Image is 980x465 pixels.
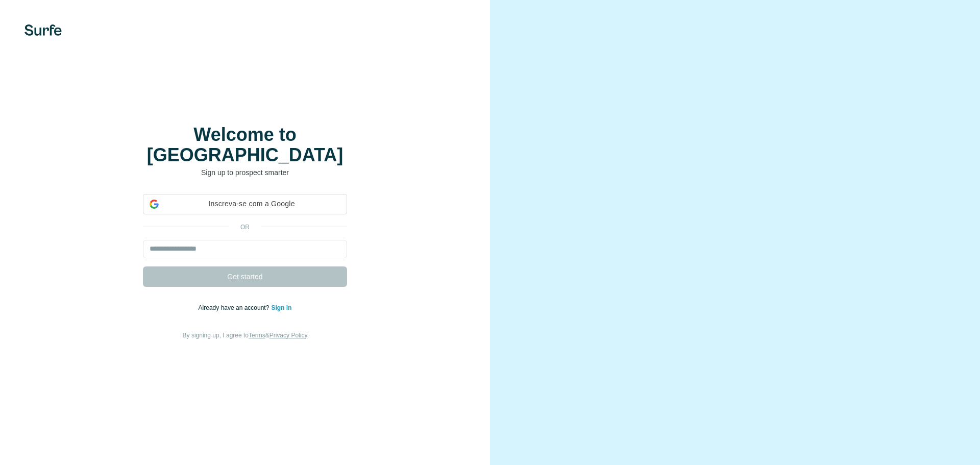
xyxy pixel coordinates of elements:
[24,25,62,36] img: Surfe's logo
[249,332,265,339] a: Terms
[163,199,340,209] span: Inscreva-se com a Google
[143,125,347,165] h1: Welcome to [GEOGRAPHIC_DATA]
[271,304,291,311] a: Sign in
[229,223,261,232] p: or
[143,167,347,178] p: Sign up to prospect smarter
[143,194,347,214] div: Inscreva-se com a Google
[199,304,272,311] span: Already have an account?
[183,332,308,339] span: By signing up, I agree to &
[269,332,308,339] a: Privacy Policy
